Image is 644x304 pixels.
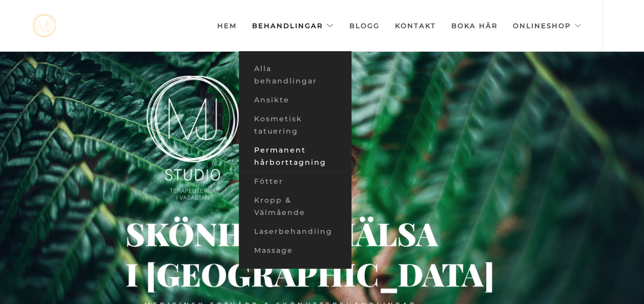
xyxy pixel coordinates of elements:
[126,229,376,237] div: Skönhet & hälsa
[239,141,351,172] a: Permanent hårborttagning
[239,172,351,191] a: Fötter
[239,191,351,222] a: Kropp & Välmående
[239,241,351,260] a: Massage
[239,110,351,141] a: Kosmetisk tatuering
[32,14,56,37] a: mjstudio mjstudio mjstudio
[239,59,351,91] a: Alla behandlingar
[32,14,56,37] img: mjstudio
[239,91,351,110] a: Ansikte
[239,222,351,241] a: Laserbehandling
[126,270,242,279] div: i [GEOGRAPHIC_DATA]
